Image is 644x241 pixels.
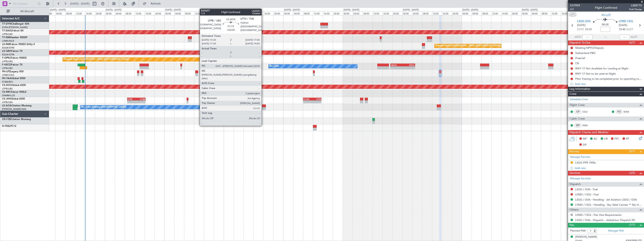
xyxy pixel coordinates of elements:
span: ELDT [626,27,633,32]
div: Planned Maint [GEOGRAPHIC_DATA] ([GEOGRAPHIC_DATA]) [436,43,501,49]
div: FCBB [136,98,145,100]
div: 16:00 [323,11,333,15]
a: LX-GBHFalcon 7X [2,50,22,52]
div: 12:00 [491,11,501,15]
div: 20:00 [452,11,462,15]
span: [DATE] [577,23,586,27]
div: [DATE] - [DATE] [225,8,240,12]
span: T7-EMI [2,36,10,39]
a: Manage Permits [570,155,590,159]
div: LFPB [312,98,321,100]
div: 00:00 [283,11,293,15]
div: 00:00 [521,11,531,15]
div: [DATE] - [DATE] [284,8,300,12]
div: - [128,101,136,103]
div: 00:00 [402,11,412,15]
div: 12:00 [313,11,323,15]
span: F-HECD [2,64,11,66]
div: 04:00 [472,11,482,15]
span: (0/7) [629,40,635,45]
span: CS-DOU [2,84,12,87]
span: D-FEEL [2,125,10,127]
span: AC [594,137,597,141]
a: LX-INBFalcon 900EX EASy II [2,43,35,46]
a: F-HECDFalcon 7X [2,64,22,66]
span: Dispatch Checks and Weather [569,130,609,135]
span: F-GPNJ [2,57,11,59]
a: EDLW/DTM [2,53,14,56]
span: 15:10 [585,27,592,32]
a: 9H-LPZLegacy 500 [2,70,24,73]
div: - [403,66,415,69]
span: LX-AOA [2,104,12,107]
a: LFMD / CEQ - Pax Visa Requirements [575,213,622,217]
a: LFPB/LBG [2,101,13,104]
span: Others [569,208,579,212]
a: FCBB/BZV [2,80,13,83]
div: 20:00 [214,11,224,15]
span: All Aircraft [11,10,44,13]
div: [DATE] - [DATE] [50,8,66,12]
span: 9H-LPZ [601,13,611,17]
div: 20:00 [392,11,402,15]
div: Add new [575,82,642,86]
span: FP [626,137,629,141]
div: 20:00 [333,11,343,15]
span: Cabin Crew [569,116,585,121]
span: 00:30 [602,23,608,27]
div: 20:00 [273,11,283,15]
div: 04:00 [293,11,303,15]
div: 00:00 [45,11,55,15]
div: - [303,101,312,103]
a: SMA [582,123,592,127]
span: LXM775 [629,3,642,8]
span: Dispatch To-Dos [569,40,590,45]
div: 08:00 [363,11,373,15]
a: CS-JHHGlobal 6000 [2,98,25,100]
a: LFPB/LBG [2,33,13,36]
div: 08:00 [541,11,551,15]
a: T7-DYNChallenger 604 [2,23,29,25]
button: Refresh [141,0,166,7]
div: Switzerland FBO [575,51,595,55]
div: 12:00 [194,11,204,15]
div: 00:00 [224,11,234,15]
div: Planned Maint [GEOGRAPHIC_DATA] ([GEOGRAPHIC_DATA]) [64,56,129,63]
span: Crew [569,92,577,96]
div: - [391,66,403,69]
div: 04:00 [234,11,244,15]
div: LFPB [128,98,136,100]
div: 20:00 [95,11,105,15]
span: T7-EAGL [2,30,12,32]
span: LX-INB [2,43,10,46]
a: LFMN/NCE [2,39,14,43]
div: [DATE] - [DATE] [165,8,181,12]
div: [DATE] - [DATE] [106,8,122,12]
a: CS-RRCFalcon 900LX [2,91,26,93]
div: 08:00 [244,11,254,15]
span: 9H-LPZ [2,70,10,73]
span: OE-FZB [2,118,11,121]
a: Manage PAX [608,229,624,233]
button: All Aircraft [5,8,45,15]
div: 04:00 [412,11,422,15]
div: 16:00 [85,11,95,15]
span: Services [569,171,580,176]
span: (0/1) [629,149,635,153]
span: 2/2 [570,8,580,11]
div: 04:00 [531,11,541,15]
span: CR [604,137,608,141]
div: 08:00 [422,11,432,15]
div: 12:00 [373,11,382,15]
div: LSGG PPR 1500z [575,161,596,164]
a: T7-EAGLFalcon 8X [2,30,24,32]
div: 12:00 [254,11,264,15]
div: 16:00 [442,11,452,15]
a: LFPB/LBG [2,60,13,63]
div: 08:00 [65,11,75,15]
a: EDLW/DTM [2,46,14,49]
span: ETOT [577,27,584,32]
span: Refresh [147,2,165,5]
div: 20:00 [155,11,165,15]
span: Leg Information [569,87,590,91]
